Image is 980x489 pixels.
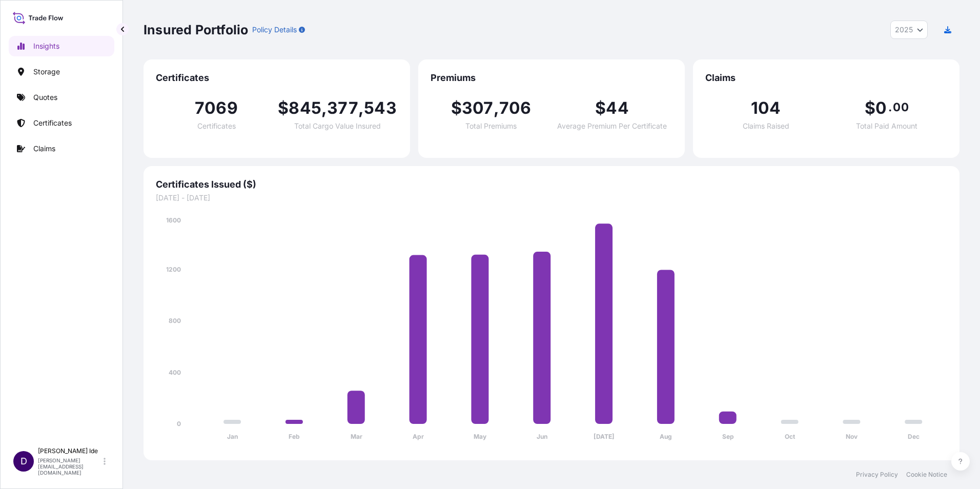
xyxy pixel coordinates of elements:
[494,100,499,116] span: ,
[431,72,672,84] span: Premiums
[594,433,615,440] tspan: [DATE]
[364,100,397,116] span: 543
[294,123,381,130] span: Total Cargo Value Insured
[156,193,947,203] span: [DATE] - [DATE]
[474,433,487,440] tspan: May
[875,100,887,116] span: 0
[557,123,667,130] span: Average Premium Per Certificate
[252,25,297,35] p: Policy Details
[722,433,734,440] tspan: Sep
[327,100,358,116] span: 377
[595,100,606,116] span: $
[156,72,398,84] span: Certificates
[177,420,181,427] tspan: 0
[144,22,248,38] p: Insured Portfolio
[9,113,114,133] a: Certificates
[890,21,928,39] button: Year Selector
[451,100,462,116] span: $
[9,138,114,159] a: Claims
[9,62,114,82] a: Storage
[33,144,55,154] p: Claims
[197,123,236,130] span: Certificates
[606,100,628,116] span: 44
[169,317,181,324] tspan: 800
[846,433,858,440] tspan: Nov
[195,100,238,116] span: 7069
[906,471,947,479] a: Cookie Notice
[499,100,532,116] span: 706
[465,123,517,130] span: Total Premiums
[895,25,913,35] span: 2025
[33,67,60,77] p: Storage
[856,123,917,130] span: Total Paid Amount
[413,433,424,440] tspan: Apr
[660,433,672,440] tspan: Aug
[38,457,101,476] p: [PERSON_NAME][EMAIL_ADDRESS][DOMAIN_NAME]
[227,433,238,440] tspan: Jan
[321,100,327,116] span: ,
[9,87,114,108] a: Quotes
[9,36,114,56] a: Insights
[169,369,181,376] tspan: 400
[33,41,59,51] p: Insights
[156,178,947,191] span: Certificates Issued ($)
[166,266,181,273] tspan: 1200
[33,92,57,103] p: Quotes
[705,72,947,84] span: Claims
[856,471,898,479] a: Privacy Policy
[888,103,892,111] span: .
[358,100,364,116] span: ,
[289,100,321,116] span: 845
[166,216,181,224] tspan: 1600
[351,433,362,440] tspan: Mar
[462,100,494,116] span: 307
[278,100,289,116] span: $
[785,433,795,440] tspan: Oct
[537,433,547,440] tspan: Jun
[893,103,908,111] span: 00
[289,433,300,440] tspan: Feb
[33,118,72,128] p: Certificates
[865,100,875,116] span: $
[908,433,920,440] tspan: Dec
[751,100,781,116] span: 104
[38,447,101,455] p: [PERSON_NAME] Ide
[21,456,27,466] span: D
[743,123,789,130] span: Claims Raised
